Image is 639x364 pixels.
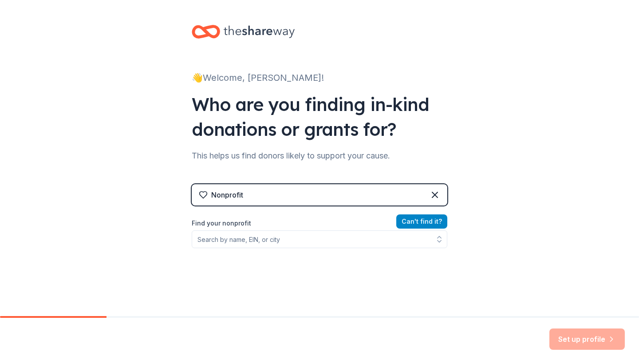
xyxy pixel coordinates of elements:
div: Who are you finding in-kind donations or grants for? [192,92,447,142]
div: This helps us find donors likely to support your cause. [192,149,447,163]
label: Find your nonprofit [192,218,447,229]
input: Search by name, EIN, or city [192,230,447,248]
div: Nonprofit [211,190,243,200]
button: Can't find it? [396,214,447,229]
div: 👋 Welcome, [PERSON_NAME]! [192,71,447,85]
